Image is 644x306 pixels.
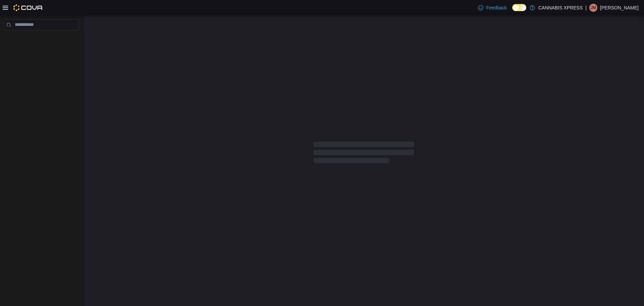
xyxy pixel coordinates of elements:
span: JM [591,4,596,12]
span: Loading [314,143,414,165]
input: Dark Mode [512,4,526,11]
div: Jennifer Macmaster [589,4,597,12]
span: Feedback [486,4,506,11]
a: Feedback [475,1,509,14]
p: | [585,4,587,12]
p: CANNABIS XPRESS [538,4,583,12]
p: [PERSON_NAME] [600,4,639,12]
nav: Complex example [4,32,79,48]
img: Cova [13,4,43,11]
span: Dark Mode [512,11,513,11]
